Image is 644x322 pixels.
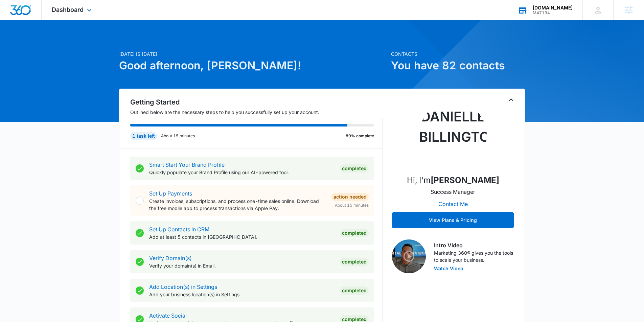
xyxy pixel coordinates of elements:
a: Smart Start Your Brand Profile [149,161,225,168]
a: Set Up Payments [149,190,192,197]
a: Set Up Contacts in CRM [149,226,209,233]
div: Completed [340,164,369,172]
div: Completed [340,258,369,266]
p: About 15 minutes [161,133,195,139]
p: [DATE] is [DATE] [119,50,387,57]
h3: Intro Video [434,241,514,249]
div: Completed [340,229,369,237]
img: Danielle Billington [419,101,487,169]
h1: Good afternoon, [PERSON_NAME]! [119,57,387,74]
button: Contact Me [432,196,475,212]
p: Outlined below are the necessary steps to help you successfully set up your account. [130,109,383,116]
p: Success Manager [431,188,475,196]
p: Verify your domain(s) in Email. [149,262,335,269]
div: account name [533,5,573,10]
a: Add Location(s) in Settings [149,283,217,290]
span: Dashboard [52,6,84,13]
p: Create invoices, subscriptions, and process one-time sales online. Download the free mobile app t... [149,198,326,212]
img: Intro Video [392,239,426,273]
p: Marketing 360® gives you the tools to scale your business. [434,249,514,263]
span: About 15 minutes [335,202,369,208]
h1: You have 82 contacts [391,57,525,74]
p: Contacts [391,50,525,57]
a: Activate Social [149,312,187,319]
div: Action Needed [331,193,369,201]
p: Add at least 5 contacts in [GEOGRAPHIC_DATA]. [149,233,335,240]
div: account id [533,10,573,15]
div: 1 task left [130,132,157,140]
p: Hi, I'm [407,174,499,186]
strong: [PERSON_NAME] [431,175,499,185]
p: Add your business location(s) in Settings. [149,291,335,298]
div: Completed [340,286,369,295]
p: Quickly populate your Brand Profile using our AI-powered tool. [149,169,335,176]
a: Verify Domain(s) [149,255,192,261]
h2: Getting Started [130,97,383,107]
button: View Plans & Pricing [392,212,514,228]
button: Watch Video [434,266,463,271]
p: 89% complete [346,133,374,139]
button: Toggle Collapse [507,96,515,104]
